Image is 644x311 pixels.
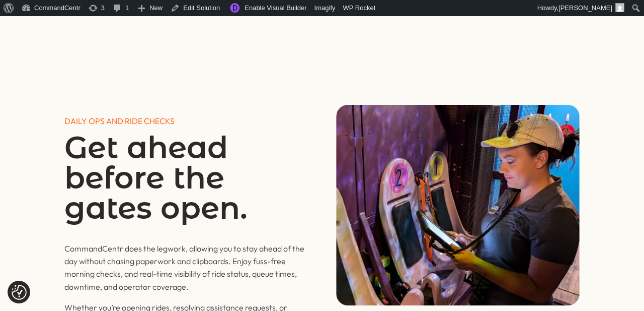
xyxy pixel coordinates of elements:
[12,285,27,300] button: Consent Preferences
[558,4,612,12] span: [PERSON_NAME]
[336,105,580,306] img: Daily ops and ride checks
[12,285,27,300] img: Revisit consent button
[64,115,308,128] p: DAILY OPS AND RIDE CHECKS
[64,133,308,228] h1: Get ahead before the gates open.
[336,297,580,307] picture: Daily ops and ride checks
